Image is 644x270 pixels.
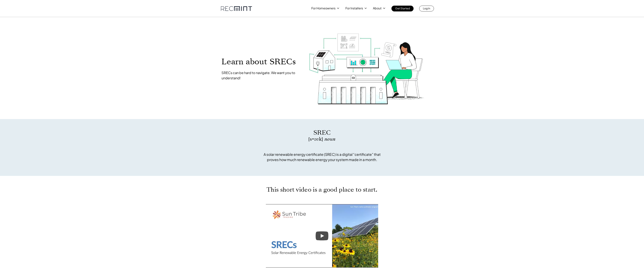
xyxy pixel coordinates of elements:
p: SREC [261,128,383,137]
button: Play [316,231,328,240]
p: Learn about SRECs [221,57,301,66]
p: For Installers [345,6,363,11]
p: Get Started [395,6,410,11]
p: Log In [423,6,430,11]
span: noun [324,136,336,142]
a: Log In [419,6,434,11]
p: About [373,6,382,11]
a: Get Started [391,6,414,11]
p: A solar renewable energy certificate (SREC) is a digital “certificate” that proves how much renew... [261,152,383,162]
p: For Homeowners [311,6,335,11]
p: [s • rek] [261,137,383,141]
p: This short video is a good place to start. [252,187,392,192]
p: SRECs can be hard to navigate. We want you to understand! [221,70,301,81]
